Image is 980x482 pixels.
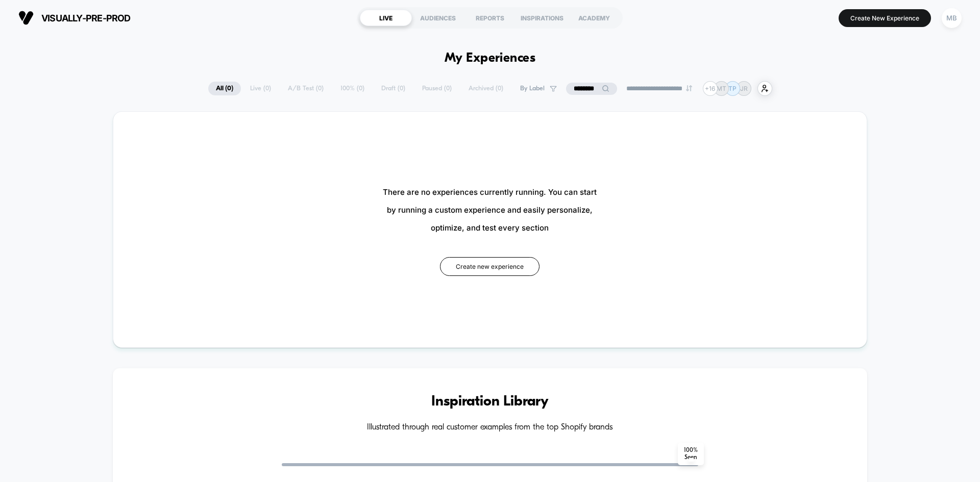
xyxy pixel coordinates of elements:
[360,10,412,26] div: LIVE
[939,8,965,29] button: MB
[942,8,962,28] div: MB
[740,85,748,92] p: JR
[464,10,516,26] div: REPORTS
[15,10,134,26] button: visually-pre-prod
[703,81,718,96] div: + 16
[143,394,837,410] h3: Inspiration Library
[520,85,545,92] span: By Label
[568,10,620,26] div: ACADEMY
[686,85,692,91] img: end
[839,9,931,27] button: Create New Experience
[440,257,540,276] button: Create new experience
[41,13,131,23] span: visually-pre-prod
[678,443,704,465] span: 100 % Seen
[516,10,568,26] div: INSPIRATIONS
[728,85,737,92] p: TP
[383,183,597,237] span: There are no experiences currently running. You can start by running a custom experience and easi...
[717,85,726,92] p: MT
[18,10,34,26] img: Visually logo
[445,51,536,66] h1: My Experiences
[412,10,464,26] div: AUDIENCES
[208,82,241,95] span: All ( 0 )
[143,423,837,433] h4: Illustrated through real customer examples from the top Shopify brands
